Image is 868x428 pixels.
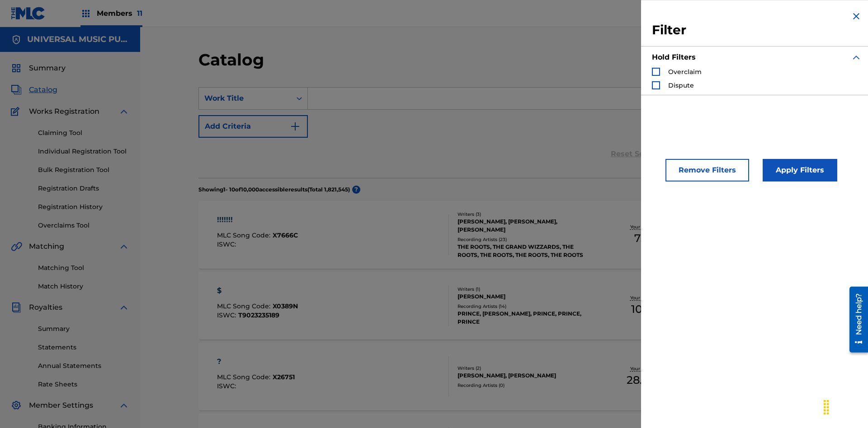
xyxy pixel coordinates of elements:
div: Recording Artists ( 23 ) [458,236,594,243]
span: 28.75 % [627,372,664,388]
div: $ [217,285,298,296]
div: [PERSON_NAME] [458,293,594,301]
span: Member Settings [29,400,93,411]
iframe: Resource Center [843,283,868,357]
p: Your Shares: [630,223,660,230]
span: MLC Song Code : [217,373,273,381]
img: expand [851,52,862,63]
a: Registration History [38,202,129,212]
a: Summary [38,324,129,334]
img: Catalog [11,84,22,95]
span: Summary [29,63,66,74]
img: 9d2ae6d4665cec9f34b9.svg [290,121,301,132]
p: Your Shares: [630,294,660,301]
p: Your Shares: [630,365,660,372]
img: Royalties [11,302,22,313]
iframe: Chat Widget [823,385,868,428]
a: ?MLC Song Code:X26751ISWC:Writers (2)[PERSON_NAME], [PERSON_NAME]Recording Artists (0)Your Shares... [198,343,810,410]
span: Works Registration [29,106,99,117]
span: Dispute [668,81,694,89]
div: Drag [819,394,834,421]
span: X26751 [273,373,295,381]
img: expand [118,400,129,411]
span: ISWC : [217,240,238,248]
a: $MLC Song Code:X0389NISWC:T9023235189Writers (1)[PERSON_NAME]Recording Artists (14)PRINCE, [PERSO... [198,272,810,340]
span: MLC Song Code : [217,231,273,239]
div: [PERSON_NAME], [PERSON_NAME], [PERSON_NAME] [458,218,594,234]
div: PRINCE, [PERSON_NAME], PRINCE, PRINCE, PRINCE [458,310,594,326]
a: Rate Sheets [38,380,129,389]
div: Writers ( 2 ) [458,365,594,372]
a: CatalogCatalog [11,84,57,95]
span: Members [97,8,142,19]
form: Search Form [198,87,810,178]
a: SummarySummary [11,63,66,74]
span: 75 % [634,230,656,247]
img: expand [118,106,129,117]
span: Matching [29,241,64,252]
span: T9023235189 [238,311,279,319]
span: MLC Song Code : [217,302,273,310]
h3: Filter [652,22,862,38]
img: expand [118,241,129,252]
span: ? [352,186,360,194]
a: Individual Registration Tool [38,147,129,156]
div: [PERSON_NAME], [PERSON_NAME] [458,372,594,380]
div: Writers ( 1 ) [458,286,594,293]
div: Writers ( 3 ) [458,211,594,218]
img: Top Rightsholders [80,8,91,19]
a: Registration Drafts [38,184,129,193]
h5: UNIVERSAL MUSIC PUB GROUP [27,34,129,45]
img: MLC Logo [11,7,46,20]
a: Statements [38,343,129,352]
img: Works Registration [11,106,23,117]
span: X0389N [273,302,298,310]
div: Recording Artists ( 14 ) [458,303,594,310]
button: Remove Filters [665,159,749,181]
a: Matching Tool [38,263,129,273]
h2: Catalog [198,50,269,70]
strong: Hold Filters [652,53,696,61]
span: ISWC : [217,382,238,390]
a: Claiming Tool [38,128,129,138]
a: !!!!!!!MLC Song Code:X7666CISWC:Writers (3)[PERSON_NAME], [PERSON_NAME], [PERSON_NAME]Recording A... [198,201,810,269]
span: X7666C [273,231,298,239]
button: Apply Filters [763,159,837,181]
div: THE ROOTS, THE GRAND WIZZARDS, THE ROOTS, THE ROOTS, THE ROOTS, THE ROOTS [458,243,594,259]
a: Overclaims Tool [38,221,129,230]
img: Matching [11,241,22,252]
span: 11 [137,9,142,18]
img: Accounts [11,34,22,45]
span: 100 % [631,301,659,317]
div: !!!!!!! [217,214,298,225]
img: expand [118,302,129,313]
button: Add Criteria [198,115,308,138]
span: ISWC : [217,311,238,319]
span: Overclaim [668,68,702,76]
a: Match History [38,282,129,291]
img: close [851,11,862,22]
img: Member Settings [11,400,22,411]
a: Bulk Registration Tool [38,165,129,175]
span: Catalog [29,84,57,95]
div: Recording Artists ( 0 ) [458,382,594,389]
div: Work Title [204,93,286,104]
p: Showing 1 - 10 of 10,000 accessible results (Total 1,821,545 ) [198,186,350,194]
img: Summary [11,63,22,74]
span: Royalties [29,302,62,313]
div: ? [217,356,295,367]
a: Annual Statements [38,361,129,371]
